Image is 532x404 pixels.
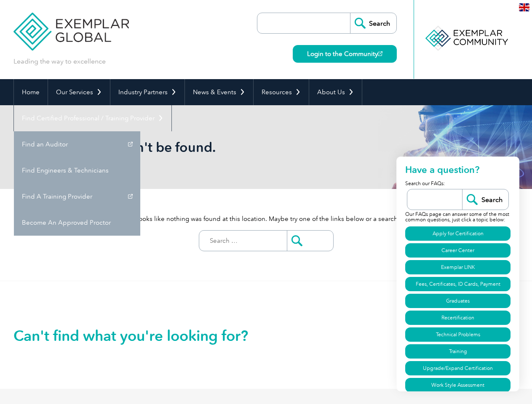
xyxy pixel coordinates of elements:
a: About Us [309,79,362,105]
h2: Have a question? [405,163,511,179]
a: Become An Approved Proctor [14,210,140,236]
a: Training [405,344,511,359]
input: Search [462,189,508,210]
img: en [519,3,529,11]
input: Submit [287,231,333,251]
a: Industry Partners [110,79,184,105]
a: Graduates [405,294,511,308]
p: Our FAQs page can answer some of the most common questions, just click a topic below: [405,210,511,225]
a: Career Center [405,243,511,258]
a: Resources [254,79,309,105]
a: Exemplar LINK [405,260,511,274]
h2: Can't find what you're looking for? [13,329,266,343]
p: Leading the way to excellence [13,57,106,66]
p: It looks like nothing was found at this location. Maybe try one of the links below or a search? [13,214,519,223]
a: Work Style Assessment [405,378,511,392]
img: open_square.png [378,51,382,56]
a: Technical Problems [405,327,511,342]
a: Fees, Certificates, ID Cards, Payment [405,277,511,291]
a: Upgrade/Expand Certification [405,361,511,375]
h1: Oops! That page can't be found. [13,139,337,155]
input: Search [350,13,396,33]
p: Search our FAQs: [405,179,511,189]
a: Our Services [48,79,110,105]
a: Login to the Community [293,45,397,63]
a: Find A Training Provider [14,183,140,210]
a: Find Certified Professional / Training Provider [14,105,171,131]
a: Recertification [405,311,511,325]
a: Home [14,79,48,105]
a: Find an Auditor [14,131,140,157]
a: News & Events [185,79,253,105]
a: Apply for Certification [405,226,511,241]
a: Find Engineers & Technicians [14,157,140,183]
